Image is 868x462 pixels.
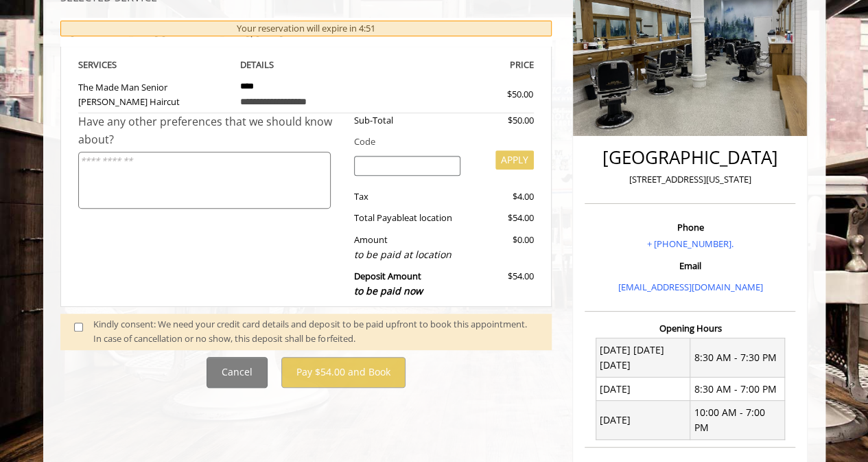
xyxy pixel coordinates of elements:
[344,135,534,149] div: Code
[112,58,117,71] span: S
[471,269,534,299] div: $54.00
[60,21,552,36] div: Your reservation will expire in 4:51
[471,189,534,204] div: $4.00
[588,222,792,232] h3: Phone
[585,323,795,333] h3: Opening Hours
[93,317,538,346] div: Kindly consent: We need your credit card details and deposit to be paid upfront to book this appo...
[588,172,792,187] p: [STREET_ADDRESS][US_STATE]
[596,338,690,378] td: [DATE] [DATE] [DATE]
[354,270,423,297] b: Deposit Amount
[471,233,534,262] div: $0.00
[382,57,535,73] th: PRICE
[230,57,382,73] th: DETAILS
[281,357,406,388] button: Pay $54.00 and Book
[207,357,268,388] button: Cancel
[354,247,460,262] div: to be paid at location
[647,238,734,250] a: + [PHONE_NUMBER].
[596,378,690,401] td: [DATE]
[690,338,785,378] td: 8:30 AM - 7:30 PM
[344,233,471,262] div: Amount
[471,113,534,128] div: $50.00
[78,113,344,148] div: Have any other preferences that we should know about?
[690,378,785,401] td: 8:30 AM - 7:00 PM
[618,281,762,293] a: [EMAIL_ADDRESS][DOMAIN_NAME]
[344,211,471,225] div: Total Payable
[690,401,785,440] td: 10:00 AM - 7:00 PM
[588,261,792,270] h3: Email
[354,284,423,297] span: to be paid now
[78,57,231,73] th: SERVICE
[588,148,792,168] h2: [GEOGRAPHIC_DATA]
[458,87,533,102] div: $50.00
[409,211,452,224] span: at location
[495,150,534,170] button: APPLY
[78,73,231,113] td: The Made Man Senior [PERSON_NAME] Haircut
[596,401,690,440] td: [DATE]
[344,189,471,204] div: Tax
[344,113,471,128] div: Sub-Total
[471,211,534,225] div: $54.00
